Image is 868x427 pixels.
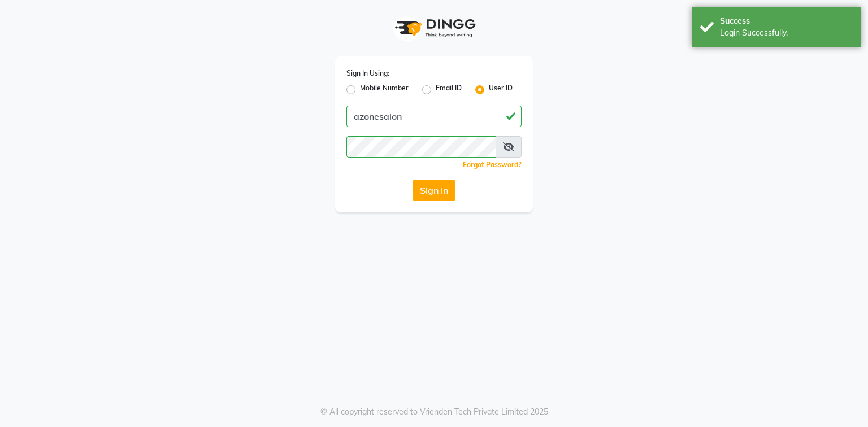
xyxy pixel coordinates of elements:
img: logo1.svg [389,11,479,45]
label: Mobile Number [360,83,409,97]
input: Username [346,136,496,158]
label: Sign In Using: [346,68,389,79]
label: Email ID [436,83,462,97]
div: Login Successfully. [720,27,853,39]
button: Sign In [413,180,455,201]
label: User ID [489,83,513,97]
div: Success [720,15,853,27]
a: Forgot Password? [463,160,522,169]
input: Username [346,106,522,127]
